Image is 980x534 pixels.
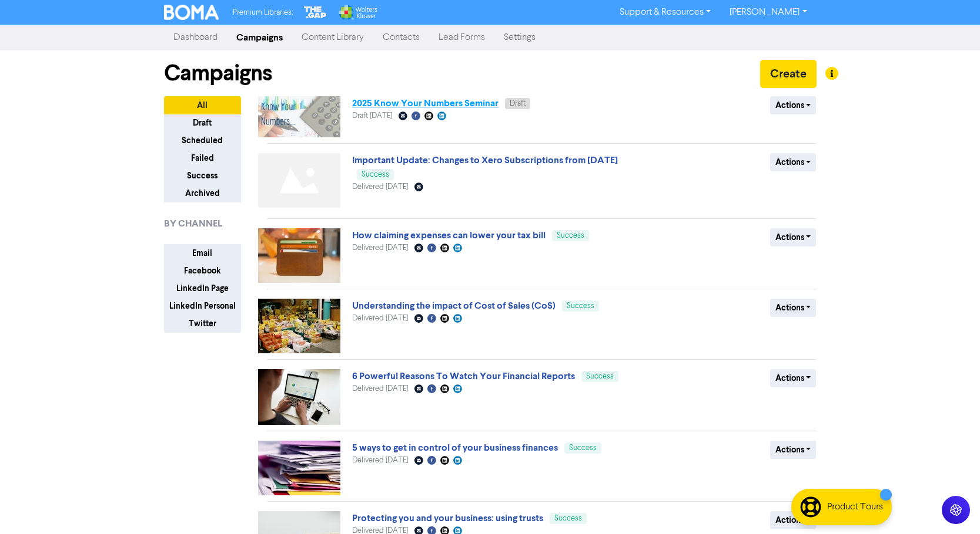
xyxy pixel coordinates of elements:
a: [PERSON_NAME] [720,3,816,22]
span: Delivered [DATE] [352,244,408,252]
a: Campaigns [227,26,292,49]
span: Delivered [DATE] [352,315,408,322]
span: Success [586,373,614,380]
a: Contacts [373,26,429,49]
img: BOMA Logo [164,5,219,20]
button: Failed [164,149,241,167]
a: 6 Powerful Reasons To Watch Your Financial Reports [352,370,575,382]
img: image_1753925873035.jpg [258,369,340,425]
a: 5 ways to get in control of your business finances [352,442,558,454]
button: All [164,96,241,114]
button: LinkedIn Personal [164,297,241,315]
h1: Campaigns [164,60,272,87]
a: Dashboard [164,26,227,49]
img: The Gap [302,5,328,20]
span: Premium Libraries: [233,9,293,16]
span: Draft [510,100,526,107]
a: Lead Forms [429,26,494,49]
button: Actions [770,153,817,171]
button: Create [760,60,817,88]
span: Delivered [DATE] [352,183,408,191]
button: LinkedIn Page [164,279,241,298]
img: Wolters Kluwer [337,5,377,20]
span: Success [557,232,584,239]
a: Support & Resources [610,3,720,22]
a: Important Update: Changes to Xero Subscriptions from [DATE] [352,154,618,166]
span: Success [362,171,389,178]
span: Success [554,515,582,522]
a: How claiming expenses can lower your tax bill [352,229,546,241]
span: Success [567,302,594,310]
a: Content Library [292,26,373,49]
span: BY CHANNEL [164,217,222,231]
img: image_1753925780290.jpg [258,441,340,495]
a: Understanding the impact of Cost of Sales (CoS) [352,300,556,312]
a: Protecting you and your business: using trusts [352,512,543,524]
button: Twitter [164,315,241,333]
a: 2025 Know Your Numbers Seminar [352,97,499,109]
button: Actions [770,511,817,529]
button: Email [164,244,241,262]
img: image_1753926043304.jpg [258,228,340,283]
span: Success [569,444,597,452]
button: Scheduled [164,131,241,150]
button: Actions [770,299,817,317]
button: Actions [770,441,817,459]
button: Facebook [164,262,241,280]
button: Draft [164,114,241,132]
button: Archived [164,184,241,202]
img: image_1756178905948.jpg [258,96,340,137]
button: Actions [770,96,817,114]
span: Delivered [DATE] [352,457,408,464]
a: Settings [494,26,545,49]
span: Draft [DATE] [352,112,392,120]
iframe: Chat Widget [921,478,980,534]
span: Delivered [DATE] [352,385,408,393]
button: Actions [770,369,817,387]
button: Success [164,167,241,185]
img: image_1753925950035.jpg [258,299,340,353]
img: Not found [258,153,340,208]
button: Actions [770,228,817,246]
